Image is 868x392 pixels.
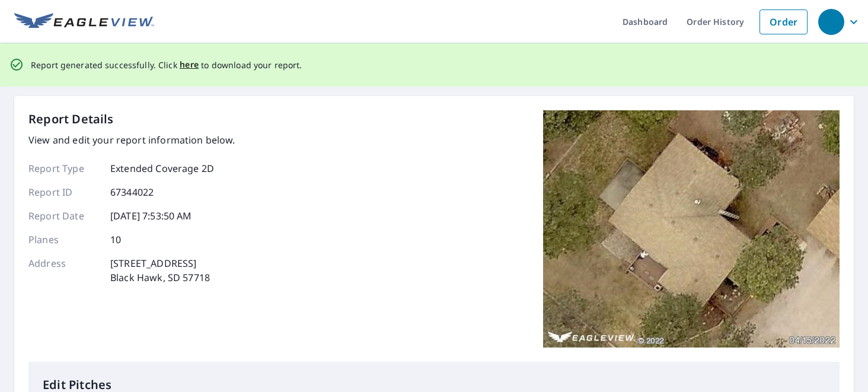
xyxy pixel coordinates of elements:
[28,256,100,285] p: Address
[28,133,235,147] p: View and edit your report information below.
[28,161,100,176] p: Report Type
[110,256,210,285] p: [STREET_ADDRESS] Black Hawk, SD 57718
[28,209,100,223] p: Report Date
[110,209,192,223] p: [DATE] 7:53:50 AM
[28,185,100,199] p: Report ID
[28,110,114,128] p: Report Details
[110,185,154,199] p: 67344022
[759,9,808,34] a: Order
[110,161,214,176] p: Extended Coverage 2D
[180,58,199,72] button: here
[543,110,840,348] img: Top image
[31,58,302,72] p: Report generated successfully. Click to download your report.
[28,232,100,247] p: Planes
[14,13,154,31] img: EV Logo
[110,232,121,247] p: 10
